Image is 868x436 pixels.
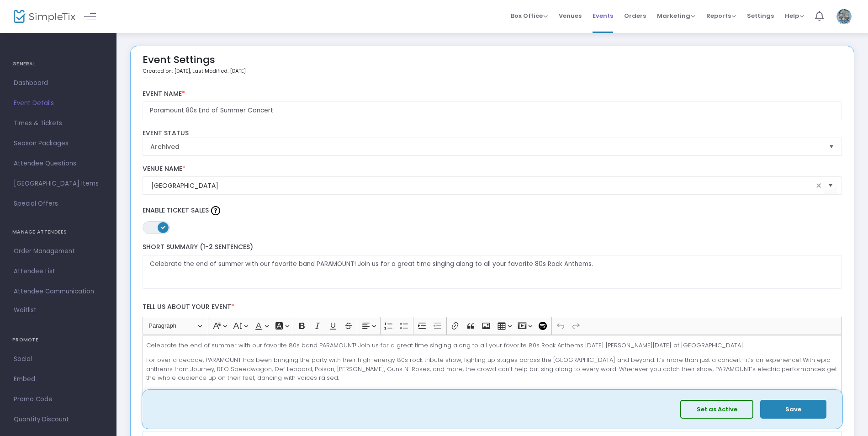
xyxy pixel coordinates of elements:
span: clear [813,180,824,191]
span: Attendee Questions [14,158,103,170]
span: Special Offers [14,198,103,210]
button: Set as Active [680,400,753,419]
span: Help [785,11,804,20]
p: Created on: [DATE] [143,67,246,75]
button: Save [760,400,826,419]
button: Select [825,138,838,155]
button: Select [824,176,837,195]
span: Settings [747,4,774,27]
span: Dashboard [14,77,103,89]
h4: MANAGE ATTENDEES [12,223,104,241]
label: Venue Name [143,165,842,173]
span: , Last Modified: [DATE] [190,67,246,74]
span: ON [161,225,165,229]
span: Quantity Discount [14,414,103,425]
button: Paragraph [144,319,206,333]
span: Attendee Communication [14,286,103,298]
span: Order Management [14,245,103,257]
span: Orders [624,4,646,27]
div: Editor toolbar [143,317,842,335]
label: Enable Ticket Sales [143,204,842,218]
h4: GENERAL [12,55,104,73]
span: Paragraph [148,320,196,331]
p: For over a decade, PARAMOUNT has been bringing the party with their high-energy 80s rock tribute ... [146,356,838,383]
span: Promo Code [14,393,103,405]
div: Rich Text Editor, main [143,335,842,426]
span: Times & Tickets [14,117,103,129]
label: Event Name [143,90,842,98]
span: Marketing [657,11,695,20]
input: Enter Event Name [143,101,842,120]
span: Embed [14,373,103,385]
span: Event Details [14,97,103,109]
span: Venues [559,4,582,27]
label: Tell us about your event [138,298,847,317]
span: [GEOGRAPHIC_DATA] Items [14,178,103,190]
span: Reports [706,11,736,20]
label: Event Status [143,129,842,138]
p: Led by powerhouse vocals and harmonies, and backed by jaw-dropping sound and lights, PARAMOUNT is... [146,388,838,406]
span: Social [14,353,103,365]
span: Waitlist [14,306,37,315]
img: question-mark [211,206,220,215]
span: Box Office [511,11,548,20]
p: Celebrate the end of summer with our favorite 80s band PARAMOUNT! Join us for a great time singin... [146,341,838,350]
span: Season Packages [14,138,103,149]
span: Short Summary (1-2 Sentences) [143,242,253,251]
div: Event Settings [143,51,246,78]
h4: PROMOTE [12,331,104,349]
span: Archived [150,142,822,151]
span: Events [593,4,613,27]
span: Attendee List [14,266,103,277]
input: Select Venue [151,181,814,191]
